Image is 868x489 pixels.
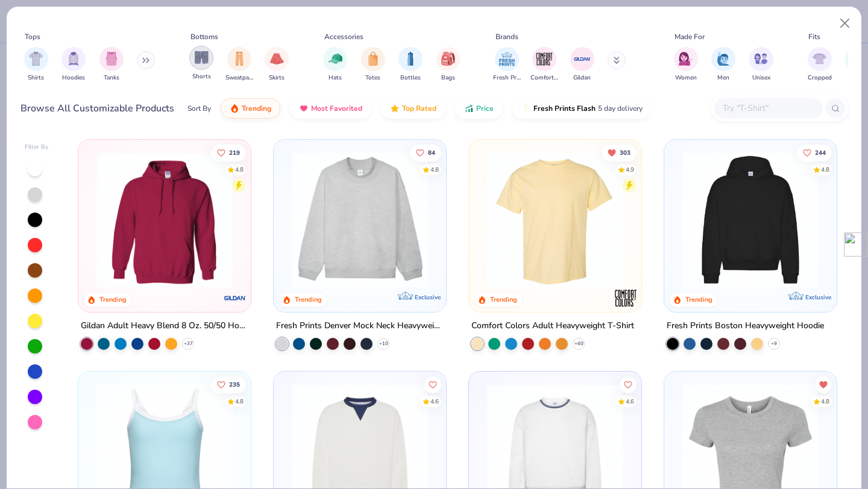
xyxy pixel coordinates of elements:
[223,286,247,310] img: Gildan logo
[24,47,48,83] div: filter for Shirts
[808,47,832,83] button: filter button
[675,31,705,42] div: Made For
[815,376,832,393] button: Unlike
[493,47,521,83] div: filter for Fresh Prints
[430,397,439,406] div: 4.6
[299,104,309,113] img: most_fav.gif
[236,397,244,406] div: 4.8
[512,98,652,119] button: Fresh Prints Flash5 day delivery
[212,144,247,161] button: Like
[329,73,342,83] span: Hats
[323,47,347,83] button: filter button
[674,47,698,83] div: filter for Women
[190,31,218,42] div: Bottoms
[105,52,118,66] img: Tanks Image
[90,152,239,288] img: 01756b78-01f6-4cc6-8d8a-3c30c1a0c8ac
[189,47,213,83] button: filter button
[436,47,461,83] button: filter button
[752,73,770,83] span: Unisex
[361,47,385,83] div: filter for Totes
[530,47,558,83] button: filter button
[598,102,643,116] span: 5 day delivery
[276,319,444,334] div: Fresh Prints Denver Mock Neck Heavyweight Sweatshirt
[99,47,124,83] button: filter button
[379,340,388,347] span: + 10
[614,286,638,310] img: Comfort Colors logo
[187,103,211,114] div: Sort By
[844,232,868,257] img: logo.png
[311,104,362,113] span: Most Favorited
[366,52,380,66] img: Totes Image
[815,149,826,155] span: 244
[808,47,832,83] div: filter for Cropped
[434,152,582,288] img: a90f7c54-8796-4cb2-9d6e-4e9644cfe0fe
[424,376,441,393] button: Like
[221,98,280,119] button: Trending
[805,293,831,301] span: Exclusive
[602,144,637,161] button: Unlike
[192,72,211,81] span: Shorts
[481,152,629,288] img: 029b8af0-80e6-406f-9fdc-fdf898547912
[225,47,253,83] button: filter button
[535,50,553,68] img: Comfort Colors Image
[402,104,436,113] span: Top Rated
[436,47,461,83] div: filter for Bags
[771,340,777,347] span: + 9
[476,104,494,113] span: Price
[195,51,209,64] img: Shorts Image
[230,149,241,155] span: 219
[265,47,289,83] button: filter button
[573,50,591,68] img: Gildan Image
[28,73,44,83] span: Shirts
[242,104,271,113] span: Trending
[265,47,289,83] div: filter for Skirts
[390,104,400,113] img: TopRated.gif
[25,143,49,152] div: Filter By
[29,52,43,66] img: Shirts Image
[430,165,439,174] div: 4.8
[493,47,521,83] button: filter button
[570,47,594,83] button: filter button
[67,52,80,66] img: Hoodies Image
[24,47,48,83] button: filter button
[441,52,454,66] img: Bags Image
[808,73,832,83] span: Cropped
[269,73,285,83] span: Skirts
[233,52,246,66] img: Sweatpants Image
[711,47,735,83] div: filter for Men
[361,47,385,83] button: filter button
[629,152,777,288] img: e55d29c3-c55d-459c-bfd9-9b1c499ab3c6
[676,152,825,288] img: 91acfc32-fd48-4d6b-bdad-a4c1a30ac3fc
[404,52,417,66] img: Bottles Image
[225,73,253,83] span: Sweatpants
[324,31,363,42] div: Accessories
[225,47,253,83] div: filter for Sweatpants
[797,144,832,161] button: Like
[381,98,445,119] button: Top Rated
[236,165,244,174] div: 4.8
[189,46,213,81] div: filter for Shorts
[821,397,829,406] div: 4.8
[286,152,434,288] img: f5d85501-0dbb-4ee4-b115-c08fa3845d83
[570,47,594,83] div: filter for Gildan
[495,31,518,42] div: Brands
[410,144,441,161] button: Like
[749,47,773,83] button: filter button
[104,73,119,83] span: Tanks
[184,340,193,347] span: + 37
[749,47,773,83] div: filter for Unisex
[230,381,241,387] span: 235
[574,340,583,347] span: + 60
[25,31,40,42] div: Tops
[415,293,441,301] span: Exclusive
[573,73,591,83] span: Gildan
[530,47,558,83] div: filter for Comfort Colors
[441,73,455,83] span: Bags
[722,101,814,115] input: Try "T-Shirt"
[530,73,558,83] span: Comfort Colors
[717,73,729,83] span: Men
[20,101,174,116] div: Browse All Customizable Products
[533,104,596,113] span: Fresh Prints Flash
[808,31,820,42] div: Fits
[61,47,86,83] div: filter for Hoodies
